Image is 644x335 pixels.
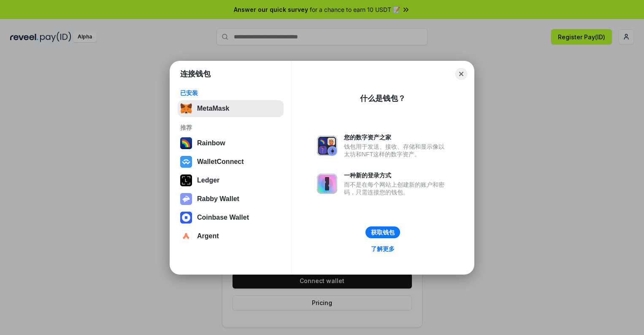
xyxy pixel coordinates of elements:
div: 推荐 [180,124,281,131]
div: MetaMask [197,105,229,112]
button: Rabby Wallet [178,191,284,207]
div: Rainbow [197,139,225,147]
h1: 连接钱包 [180,69,211,79]
img: svg+xml,%3Csvg%20fill%3D%22none%22%20height%3D%2233%22%20viewBox%3D%220%200%2035%2033%22%20width%... [180,103,192,114]
button: Argent [178,228,284,245]
button: Ledger [178,172,284,189]
button: Close [455,68,467,80]
button: Coinbase Wallet [178,209,284,226]
div: 钱包用于发送、接收、存储和显示像以太坊和NFT这样的数字资产。 [344,143,449,158]
div: Argent [197,232,219,240]
img: svg+xml,%3Csvg%20width%3D%2228%22%20height%3D%2228%22%20viewBox%3D%220%200%2028%2028%22%20fill%3D... [180,212,192,223]
div: 而不是在每个网站上创建新的账户和密码，只需连接您的钱包。 [344,181,449,196]
button: 获取钱包 [365,226,400,238]
div: 一种新的登录方式 [344,172,449,179]
img: svg+xml,%3Csvg%20xmlns%3D%22http%3A%2F%2Fwww.w3.org%2F2000%2Fsvg%22%20fill%3D%22none%22%20viewBox... [180,193,192,205]
div: Ledger [197,177,219,184]
div: 了解更多 [371,245,395,253]
div: WalletConnect [197,158,244,166]
img: svg+xml,%3Csvg%20xmlns%3D%22http%3A%2F%2Fwww.w3.org%2F2000%2Fsvg%22%20fill%3D%22none%22%20viewBox... [317,136,337,156]
div: Rabby Wallet [197,195,239,203]
img: svg+xml,%3Csvg%20width%3D%22120%22%20height%3D%22120%22%20viewBox%3D%220%200%20120%20120%22%20fil... [180,137,192,149]
button: MetaMask [178,100,284,117]
img: svg+xml,%3Csvg%20xmlns%3D%22http%3A%2F%2Fwww.w3.org%2F2000%2Fsvg%22%20width%3D%2228%22%20height%3... [180,174,192,186]
div: 您的数字资产之家 [344,133,449,141]
img: svg+xml,%3Csvg%20width%3D%2228%22%20height%3D%2228%22%20viewBox%3D%220%200%2028%2028%22%20fill%3D... [180,230,192,242]
div: 已安装 [180,89,281,97]
div: 获取钱包 [371,229,395,236]
div: 什么是钱包？ [360,93,406,103]
img: svg+xml,%3Csvg%20xmlns%3D%22http%3A%2F%2Fwww.w3.org%2F2000%2Fsvg%22%20fill%3D%22none%22%20viewBox... [317,174,337,194]
a: 了解更多 [366,243,400,254]
button: WalletConnect [178,153,284,170]
button: Rainbow [178,135,284,152]
div: Coinbase Wallet [197,214,249,221]
img: svg+xml,%3Csvg%20width%3D%2228%22%20height%3D%2228%22%20viewBox%3D%220%200%2028%2028%22%20fill%3D... [180,156,192,168]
